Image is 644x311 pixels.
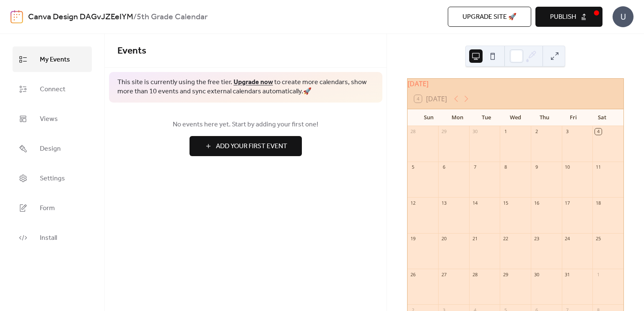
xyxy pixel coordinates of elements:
[216,141,287,152] span: Add Your First Event
[502,164,509,170] div: 8
[472,129,478,135] div: 30
[40,83,65,96] span: Connect
[502,200,509,206] div: 15
[190,136,302,156] button: Add Your First Event
[410,236,416,242] div: 19
[40,172,65,185] span: Settings
[472,271,478,278] div: 28
[443,109,472,126] div: Mon
[40,142,61,155] span: Design
[530,109,559,126] div: Thu
[472,200,478,206] div: 14
[13,76,92,102] a: Connect
[441,200,447,206] div: 13
[564,236,571,242] div: 24
[441,236,447,242] div: 20
[414,109,443,126] div: Sun
[595,200,601,206] div: 18
[410,129,416,135] div: 28
[13,46,92,72] a: My Events
[502,129,509,135] div: 1
[472,164,478,170] div: 7
[117,78,374,97] span: This site is currently using the free tier. to create more calendars, show more than 10 events an...
[472,236,478,242] div: 21
[550,12,576,22] span: Publish
[564,164,571,170] div: 10
[595,129,601,135] div: 4
[10,10,23,23] img: logo
[40,113,58,126] span: Views
[441,164,447,170] div: 6
[462,12,517,22] span: Upgrade site 🚀
[535,7,602,27] button: Publish
[533,164,540,170] div: 9
[533,271,540,278] div: 30
[559,109,588,126] div: Fri
[13,165,92,191] a: Settings
[410,200,416,206] div: 12
[501,109,530,126] div: Wed
[117,42,146,60] span: Events
[40,53,70,66] span: My Events
[588,109,617,126] div: Sat
[533,200,540,206] div: 16
[137,9,208,25] b: 5th Grade Calendar
[13,225,92,250] a: Install
[613,6,634,27] div: U
[595,236,601,242] div: 25
[410,271,416,278] div: 26
[117,136,374,156] a: Add Your First Event
[448,7,531,27] button: Upgrade site 🚀
[441,129,447,135] div: 29
[234,76,273,89] a: Upgrade now
[410,164,416,170] div: 5
[441,271,447,278] div: 27
[564,129,571,135] div: 3
[502,236,509,242] div: 22
[533,129,540,135] div: 2
[595,271,601,278] div: 1
[40,202,55,215] span: Form
[133,9,137,25] b: /
[13,195,92,221] a: Form
[13,136,92,161] a: Design
[408,79,623,89] div: [DATE]
[472,109,501,126] div: Tue
[564,271,571,278] div: 31
[117,120,374,130] span: No events here yet. Start by adding your first one!
[564,200,571,206] div: 17
[13,106,92,131] a: Views
[28,9,133,25] a: Canva Design DAGvJZEeIYM
[533,236,540,242] div: 23
[40,231,57,244] span: Install
[595,164,601,170] div: 11
[502,271,509,278] div: 29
